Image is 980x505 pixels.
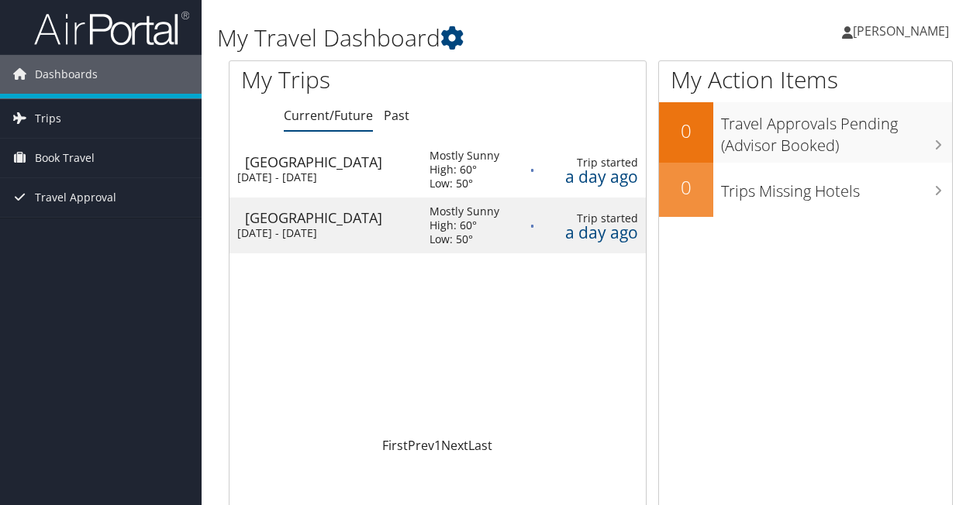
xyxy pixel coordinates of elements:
[842,8,964,54] a: [PERSON_NAME]
[237,170,406,184] div: [DATE] - [DATE]
[721,173,952,202] h3: Trips Missing Hotels
[217,22,716,54] h1: My Travel Dashboard
[408,437,434,454] a: Prev
[659,174,713,201] h2: 0
[34,10,189,46] img: airportal-logo.png
[384,107,409,124] a: Past
[245,155,414,169] div: [GEOGRAPHIC_DATA]
[430,163,499,177] div: High: 60°
[35,99,61,138] span: Trips
[853,22,949,40] span: [PERSON_NAME]
[430,232,499,246] div: Low: 50°
[659,163,952,217] a: 0Trips Missing Hotels
[659,118,713,144] h2: 0
[549,156,637,170] div: Trip started
[659,64,952,96] h1: My Action Items
[659,102,952,162] a: 0Travel Approvals Pending (Advisor Booked)
[430,149,499,163] div: Mostly Sunny
[531,225,534,228] img: alert-flat-solid-info.png
[531,169,534,172] img: alert-flat-solid-info.png
[441,437,468,454] a: Next
[549,170,637,184] div: a day ago
[237,226,406,240] div: [DATE] - [DATE]
[35,139,95,177] span: Book Travel
[468,437,492,454] a: Last
[430,204,499,218] div: Mostly Sunny
[549,225,637,239] div: a day ago
[434,437,441,454] a: 1
[549,211,637,225] div: Trip started
[284,107,373,124] a: Current/Future
[35,55,98,94] span: Dashboards
[430,218,499,232] div: High: 60°
[241,64,461,96] h1: My Trips
[430,177,499,191] div: Low: 50°
[245,211,414,225] div: [GEOGRAPHIC_DATA]
[35,178,116,217] span: Travel Approval
[382,437,408,454] a: First
[721,105,952,156] h3: Travel Approvals Pending (Advisor Booked)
